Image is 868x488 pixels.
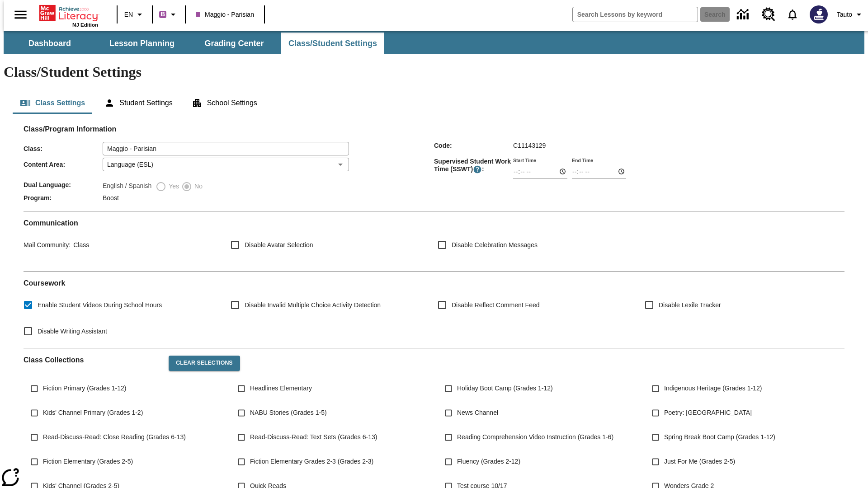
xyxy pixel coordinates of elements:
[434,158,513,174] span: Supervised Student Work Time (SSWT) :
[513,142,546,149] span: C11143129
[192,182,203,191] span: No
[24,219,844,264] div: Communication
[38,300,162,310] span: Enable Student Videos During School Hours
[457,384,553,393] span: Holiday Boot Camp (Grades 1-12)
[169,356,240,371] button: Clear Selections
[659,300,721,310] span: Disable Lexile Tracker
[250,408,327,418] span: NABU Stories (Grades 1-5)
[103,158,349,171] div: Language (ESL)
[97,33,187,54] button: Lesson Planning
[281,33,384,54] button: Class/Student Settings
[39,4,98,22] a: Home
[24,134,844,204] div: Class/Program Information
[72,22,98,28] span: NJ Edition
[189,33,279,54] button: Grading Center
[97,92,179,114] button: Student Settings
[457,432,613,442] span: Reading Comprehension Video Instruction (Grades 1-6)
[573,7,698,22] input: search field
[24,181,103,188] span: Dual Language :
[43,408,143,418] span: Kids' Channel Primary (Grades 1-2)
[24,241,71,249] span: Mail Community :
[513,157,536,164] label: Start Time
[71,241,89,249] span: Class
[473,165,482,174] button: Supervised Student Work Time is the timeframe when students can take LevelSet and when lessons ar...
[43,457,133,466] span: Fiction Elementary (Grades 2-5)
[28,38,71,49] span: Dashboard
[756,2,781,27] a: Resource Center, Will open in new tab
[4,64,864,80] h1: Class/Student Settings
[664,408,752,418] span: Poetry: [GEOGRAPHIC_DATA]
[664,384,762,393] span: Indigenous Heritage (Grades 1-12)
[804,3,833,26] button: Select a new avatar
[13,92,92,114] button: Class Settings
[13,92,855,114] div: Class/Student Settings
[572,157,593,164] label: End Time
[664,457,735,466] span: Just For Me (Grades 2-5)
[184,92,264,114] button: School Settings
[120,6,149,23] button: Language: EN, Select a language
[196,10,254,19] span: Maggio - Parisian
[24,279,844,287] h2: Course work
[156,6,182,23] button: Boost Class color is purple. Change class color
[24,161,103,168] span: Content Area :
[288,38,377,49] span: Class/Student Settings
[5,33,95,54] button: Dashboard
[24,219,844,227] h2: Communication
[434,142,513,149] span: Code :
[245,300,381,310] span: Disable Invalid Multiple Choice Activity Detection
[250,384,312,393] span: Headlines Elementary
[250,432,377,442] span: Read-Discuss-Read: Text Sets (Grades 6-13)
[452,300,540,310] span: Disable Reflect Comment Feed
[43,432,186,442] span: Read-Discuss-Read: Close Reading (Grades 6-13)
[457,408,498,418] span: News Channel
[160,9,165,20] span: B
[7,1,34,28] button: Open side menu
[24,356,161,364] h2: Class Collections
[103,194,119,202] span: Boost
[4,31,864,54] div: SubNavbar
[810,5,828,23] img: Avatar
[204,38,264,49] span: Grading Center
[24,279,844,341] div: Coursework
[39,3,98,28] div: Home
[24,145,103,152] span: Class :
[109,38,175,49] span: Lesson Planning
[103,181,151,192] label: English / Spanish
[781,3,804,26] a: Notifications
[452,240,538,250] span: Disable Celebration Messages
[250,457,373,466] span: Fiction Elementary Grades 2-3 (Grades 2-3)
[43,384,126,393] span: Fiction Primary (Grades 1-12)
[24,194,103,202] span: Program :
[4,33,385,54] div: SubNavbar
[457,457,520,466] span: Fluency (Grades 2-12)
[245,240,313,250] span: Disable Avatar Selection
[24,125,844,133] h2: Class/Program Information
[731,2,756,27] a: Data Center
[833,6,868,23] button: Profile/Settings
[166,182,179,191] span: Yes
[837,10,852,19] span: Tauto
[103,142,349,155] input: Class
[38,327,107,336] span: Disable Writing Assistant
[664,432,775,442] span: Spring Break Boot Camp (Grades 1-12)
[124,10,133,19] span: EN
